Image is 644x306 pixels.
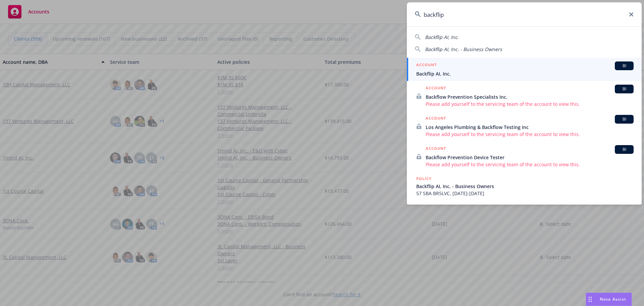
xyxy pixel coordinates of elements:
a: ACCOUNTBIBackflow Prevention Specialists Inc.Please add yourself to the servicing team of the acc... [407,81,642,111]
a: ACCOUNTBIBackflip AI, Inc. [407,58,642,81]
a: ACCOUNTBIBackflow Prevention Device TesterPlease add yourself to the servicing team of the accoun... [407,141,642,172]
span: Los Angeles Plumbing & Backflow Testing Inc [426,124,634,131]
div: Drag to move [586,293,594,306]
span: 57 SBA BR5LVC, [DATE]-[DATE] [416,190,634,197]
span: Backflip AI, Inc. - Business Owners [416,183,634,190]
span: Backflip AI, Inc. [425,34,459,40]
span: Backflow Prevention Device Tester [426,154,634,161]
h5: POLICY [416,175,432,182]
a: POLICYBackflip AI, Inc. - Business Owners57 SBA BR5LVC, [DATE]-[DATE] [407,172,642,201]
h5: ACCOUNT [426,145,446,153]
span: Backflip AI, Inc. - Business Owners [425,46,502,52]
input: Search... [407,2,642,27]
span: BI [618,63,631,69]
h5: ACCOUNT [426,115,446,123]
span: Backflip AI, Inc. [416,70,634,77]
span: Backflow Prevention Specialists Inc. [426,93,634,100]
span: Please add yourself to the servicing team of the account to view this. [426,100,634,107]
a: ACCOUNTBILos Angeles Plumbing & Backflow Testing IncPlease add yourself to the servicing team of ... [407,111,642,141]
span: Please add yourself to the servicing team of the account to view this. [426,161,634,168]
span: BI [618,86,631,92]
span: BI [618,116,631,122]
span: Please add yourself to the servicing team of the account to view this. [426,131,634,138]
h5: ACCOUNT [416,61,437,70]
h5: ACCOUNT [426,85,446,93]
button: Nova Assist [586,293,632,306]
span: BI [618,146,631,152]
span: Nova Assist [600,296,626,302]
